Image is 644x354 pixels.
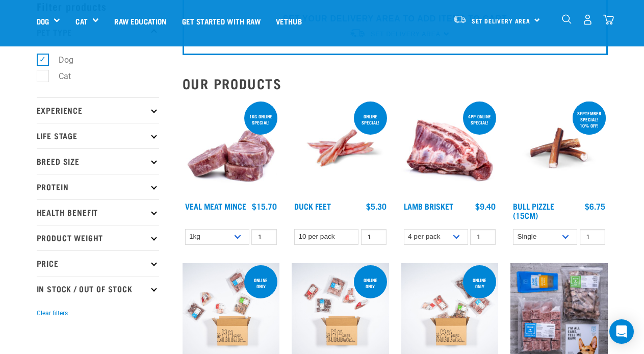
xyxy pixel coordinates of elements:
a: Cat [75,15,87,27]
img: user.png [582,14,593,25]
p: Experience [37,97,159,123]
div: 1kg online special! [244,109,277,130]
img: Bull Pizzle [510,99,608,197]
div: Online Only [354,272,387,294]
a: Dog [37,15,49,27]
input: 1 [251,229,277,245]
p: Protein [37,174,159,199]
label: Cat [42,70,75,83]
img: 1160 Veal Meat Mince Medallions 01 [183,99,280,197]
p: Breed Size [37,148,159,174]
input: 1 [470,229,496,245]
div: $9.40 [475,201,496,211]
img: home-icon@2x.png [603,14,614,25]
p: Price [37,250,159,276]
span: Set Delivery Area [472,19,531,22]
p: Health Benefit [37,199,159,225]
label: Dog [42,54,78,66]
div: September special! 10% off! [573,106,606,133]
input: 1 [580,229,605,245]
div: ONLINE SPECIAL! [354,109,387,130]
p: In Stock / Out Of Stock [37,276,159,301]
a: Get started with Raw [174,1,268,41]
a: Veal Meat Mince [185,204,246,208]
div: Open Intercom Messenger [609,319,634,344]
p: Product Weight [37,225,159,250]
div: $5.30 [366,201,387,211]
div: Online Only [244,272,277,294]
img: van-moving.png [453,15,467,24]
button: Clear filters [37,309,68,318]
p: Life Stage [37,123,159,148]
a: Duck Feet [294,204,331,208]
a: Raw Education [107,1,174,41]
img: home-icon-1@2x.png [562,14,572,24]
div: $6.75 [585,201,605,211]
a: Lamb Brisket [404,204,453,208]
a: Vethub [268,1,310,41]
h2: Our Products [183,75,608,91]
div: Online Only [463,272,496,294]
img: 1240 Lamb Brisket Pieces 01 [401,99,499,197]
div: $15.70 [252,201,277,211]
input: 1 [361,229,387,245]
div: 4pp online special! [463,109,496,130]
img: Raw Essentials Duck Feet Raw Meaty Bones For Dogs [292,99,389,197]
a: Bull Pizzle (15cm) [513,204,554,217]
